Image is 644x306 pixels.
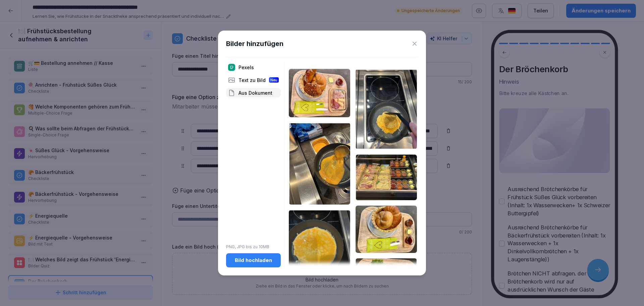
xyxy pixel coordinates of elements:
div: Text zu Bild [226,75,281,85]
img: qktk2kd54lafa1ixmzipm5xv.png [289,210,350,292]
h1: Bilder hinzufügen [226,39,283,49]
img: evhlet50dx4g9fvxuwfp1dm4.png [289,69,350,117]
div: Neu [269,77,279,83]
img: o82g6uy7gnp7jpfxw2itvilo.png [356,155,417,200]
img: lcc72rhsp5de7oi7pxixxlhh.png [289,123,350,205]
img: rc5mjvbg6r8miatmbfgamngu.png [356,206,417,253]
img: pexels.png [228,64,235,71]
img: tgyclq7ps99ec1iwivd85x4t.png [356,258,417,305]
img: ge7e4xdexivb06548xn5whd0.png [356,69,417,149]
div: Bild hochladen [231,257,275,264]
p: PNG, JPG bis zu 10MB [226,244,281,250]
div: Pexels [226,62,281,72]
button: Bild hochladen [226,253,281,267]
div: Aus Dokument [226,88,281,97]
